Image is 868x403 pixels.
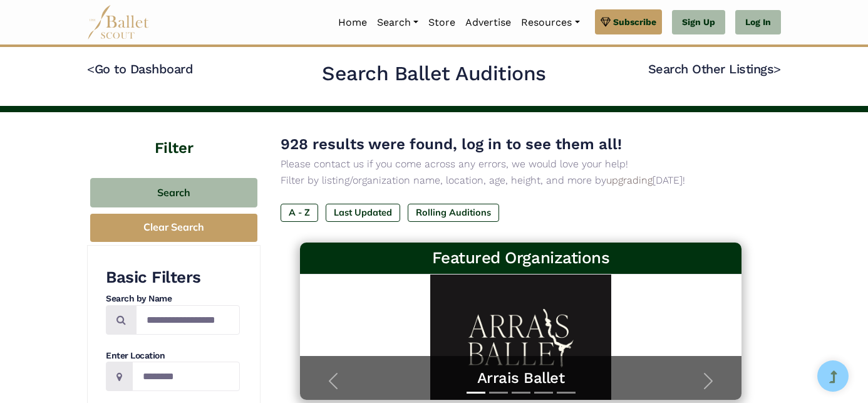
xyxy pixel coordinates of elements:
[613,15,656,29] span: Subscribe
[106,350,240,362] h4: Enter Location
[90,178,257,207] button: Search
[281,135,622,153] span: 928 results were found, log in to see them all!
[672,10,725,35] a: Sign Up
[534,385,553,400] button: Slide 4
[310,248,732,269] h3: Featured Organizations
[326,204,400,221] label: Last Updated
[281,172,761,189] p: Filter by listing/organization name, location, age, height, and more by [DATE]!
[90,214,257,242] button: Clear Search
[489,385,508,400] button: Slide 2
[87,61,193,76] a: <Go to Dashboard
[106,293,240,305] h4: Search by Name
[557,385,576,400] button: Slide 5
[773,61,781,76] code: >
[333,9,372,36] a: Home
[595,9,662,34] a: Subscribe
[136,305,240,335] input: Search by names...
[372,9,423,36] a: Search
[648,61,781,76] a: Search Other Listings>
[281,204,318,221] label: A - Z
[512,385,530,400] button: Slide 3
[106,267,240,288] h3: Basic Filters
[132,362,240,391] input: Location
[467,385,485,400] button: Slide 1
[601,15,611,29] img: gem.svg
[606,174,653,186] a: upgrading
[516,9,584,36] a: Resources
[87,112,261,159] h4: Filter
[281,156,761,172] p: Please contact us if you come across any errors, we would love your help!
[735,10,781,35] a: Log In
[313,369,730,388] a: Arrais Ballet
[87,61,95,76] code: <
[408,204,499,221] label: Rolling Auditions
[460,9,516,36] a: Advertise
[423,9,460,36] a: Store
[322,61,546,87] h2: Search Ballet Auditions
